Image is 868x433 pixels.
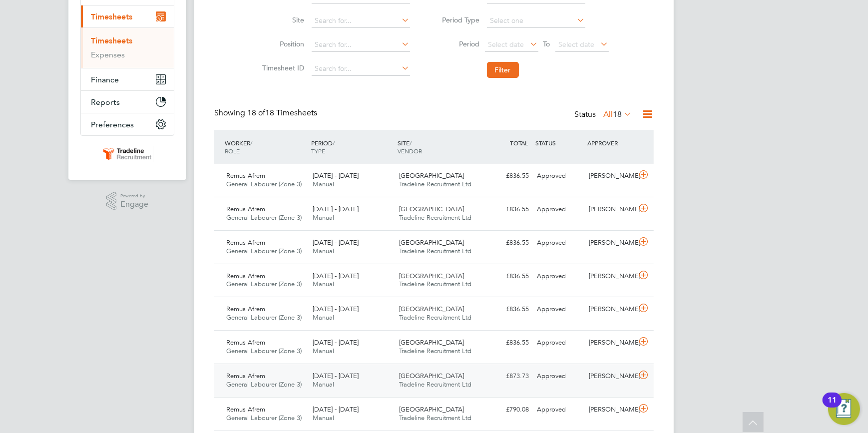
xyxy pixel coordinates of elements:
div: WORKER [222,134,309,160]
span: [DATE] - [DATE] [313,405,359,414]
div: £836.55 [481,301,533,318]
span: [DATE] - [DATE] [313,238,359,247]
span: ROLE [225,147,240,155]
span: TYPE [311,147,325,155]
div: Approved [533,402,585,418]
span: Preferences [91,120,134,129]
button: Open Resource Center, 11 new notifications [828,393,860,425]
button: Reports [81,91,174,113]
span: Tradeline Recruitment Ltd [399,380,472,389]
div: APPROVER [585,134,637,152]
span: General Labourer (Zone 3) [226,247,302,255]
span: Remus Afrem [226,372,265,380]
div: [PERSON_NAME] [585,368,637,385]
div: Approved [533,335,585,351]
div: Approved [533,168,585,184]
div: [PERSON_NAME] [585,268,637,285]
span: [GEOGRAPHIC_DATA] [399,372,464,380]
span: [GEOGRAPHIC_DATA] [399,338,464,347]
div: £873.73 [481,368,533,385]
span: / [333,139,335,147]
div: [PERSON_NAME] [585,335,637,351]
a: Timesheets [91,36,132,45]
div: Approved [533,201,585,218]
div: £836.55 [481,235,533,251]
span: [DATE] - [DATE] [313,272,359,280]
label: Period Type [435,15,480,24]
span: Manual [313,247,334,255]
span: Manual [313,347,334,355]
span: General Labourer (Zone 3) [226,280,302,288]
span: General Labourer (Zone 3) [226,347,302,355]
span: General Labourer (Zone 3) [226,180,302,188]
span: Remus Afrem [226,171,265,180]
div: Approved [533,268,585,285]
span: [GEOGRAPHIC_DATA] [399,405,464,414]
span: / [410,139,412,147]
div: £836.55 [481,268,533,285]
span: Tradeline Recruitment Ltd [399,213,472,222]
span: 18 [613,109,622,119]
input: Select one [487,14,585,28]
div: [PERSON_NAME] [585,402,637,418]
span: Tradeline Recruitment Ltd [399,280,472,288]
div: STATUS [533,134,585,152]
span: Tradeline Recruitment Ltd [399,313,472,322]
label: All [603,109,632,119]
label: Position [260,39,305,48]
label: Period [435,39,480,48]
div: [PERSON_NAME] [585,301,637,318]
span: Tradeline Recruitment Ltd [399,414,472,422]
span: Remus Afrem [226,405,265,414]
span: / [250,139,252,147]
span: Manual [313,180,334,188]
span: [GEOGRAPHIC_DATA] [399,171,464,180]
span: Remus Afrem [226,338,265,347]
img: tradelinerecruitment-logo-retina.png [101,146,153,162]
span: [DATE] - [DATE] [313,305,359,313]
div: Status [574,108,634,122]
span: VENDOR [398,147,422,155]
div: £836.55 [481,335,533,351]
input: Search for... [312,14,410,28]
a: Go to home page [80,146,174,162]
div: Approved [533,235,585,251]
span: Tradeline Recruitment Ltd [399,247,472,255]
a: Expenses [91,50,125,59]
span: General Labourer (Zone 3) [226,313,302,322]
span: Remus Afrem [226,238,265,247]
div: £836.55 [481,168,533,184]
span: Reports [91,97,120,107]
span: General Labourer (Zone 3) [226,213,302,222]
span: [GEOGRAPHIC_DATA] [399,305,464,313]
span: [GEOGRAPHIC_DATA] [399,272,464,280]
span: Remus Afrem [226,305,265,313]
span: General Labourer (Zone 3) [226,380,302,389]
span: Manual [313,414,334,422]
span: [DATE] - [DATE] [313,171,359,180]
span: TOTAL [510,139,528,147]
div: Showing [214,108,319,118]
span: To [540,37,553,50]
button: Preferences [81,113,174,135]
span: Manual [313,380,334,389]
div: [PERSON_NAME] [585,201,637,218]
span: [GEOGRAPHIC_DATA] [399,238,464,247]
input: Search for... [312,62,410,76]
span: [DATE] - [DATE] [313,205,359,213]
div: SITE [395,134,481,160]
span: Tradeline Recruitment Ltd [399,180,472,188]
span: Powered by [120,192,148,200]
span: Tradeline Recruitment Ltd [399,347,472,355]
span: Remus Afrem [226,272,265,280]
span: General Labourer (Zone 3) [226,414,302,422]
span: Manual [313,213,334,222]
span: Manual [313,313,334,322]
div: PERIOD [309,134,395,160]
button: Filter [487,62,519,78]
span: Manual [313,280,334,288]
span: Engage [120,200,148,209]
span: [GEOGRAPHIC_DATA] [399,205,464,213]
span: Finance [91,75,119,84]
div: Timesheets [81,27,174,68]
